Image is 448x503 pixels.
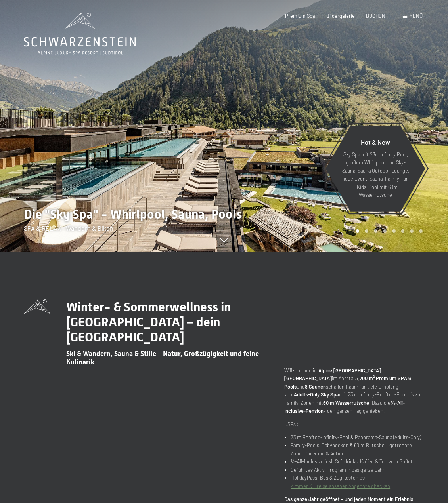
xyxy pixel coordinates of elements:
[401,229,405,233] div: Carousel Page 6
[419,229,423,233] div: Carousel Page 8
[291,483,348,489] a: Zimmer & Preise ansehen
[294,391,339,398] strong: Adults-Only Sky Spa
[291,441,424,457] li: Family-Pools, Babybecken & 60 m Rutsche – getrennte Zonen für Ruhe & Action
[284,375,411,389] strong: 6 Pools
[284,367,381,381] strong: Alpine [GEOGRAPHIC_DATA] [GEOGRAPHIC_DATA]
[325,125,426,212] a: Hot & New Sky Spa mit 23m Infinity Pool, großem Whirlpool und Sky-Sauna, Sauna Outdoor Lounge, ne...
[326,13,355,19] a: Bildergalerie
[348,483,390,489] a: Angebote checken
[284,366,425,415] p: Willkommen im im Ahrntal. , und schaffen Raum für tiefe Erholung – vom mit 23 m Infinity-Rooftop-...
[291,466,424,474] li: Geführtes Aktiv-Programm das ganze Jahr
[284,496,415,502] strong: Das ganze Jahr geöffnet – und jeden Moment ein Erlebnis!
[291,457,424,465] li: ¾-All-Inclusive inkl. Softdrinks, Kaffee & Tee vom Buffet
[374,229,377,233] div: Carousel Page 3
[392,229,396,233] div: Carousel Page 5
[66,299,231,345] span: Winter- & Sommerwellness in [GEOGRAPHIC_DATA] – dein [GEOGRAPHIC_DATA]
[341,151,410,199] p: Sky Spa mit 23m Infinity Pool, großem Whirlpool und Sky-Sauna, Sauna Outdoor Lounge, neue Event-S...
[356,375,407,381] strong: 7.700 m² Premium SPA
[285,13,315,19] a: Premium Spa
[366,13,385,19] a: BUCHEN
[291,433,424,441] li: 23 m Rooftop-Infinity-Pool & Panorama-Sauna (Adults-Only)
[409,13,423,19] span: Menü
[353,229,423,233] div: Carousel Pagination
[361,138,390,146] span: Hot & New
[383,229,387,233] div: Carousel Page 4
[305,383,326,390] strong: 8 Saunen
[284,420,425,428] p: USPs :
[66,350,259,366] span: Ski & Wandern, Sauna & Stille – Natur, Großzügigkeit und feine Kulinarik
[410,229,414,233] div: Carousel Page 7
[365,229,368,233] div: Carousel Page 2
[356,229,360,233] div: Carousel Page 1 (Current Slide)
[291,474,424,490] li: HolidayPass: Bus & Zug kostenlos |
[323,400,369,406] strong: 60 m Wasserrutsche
